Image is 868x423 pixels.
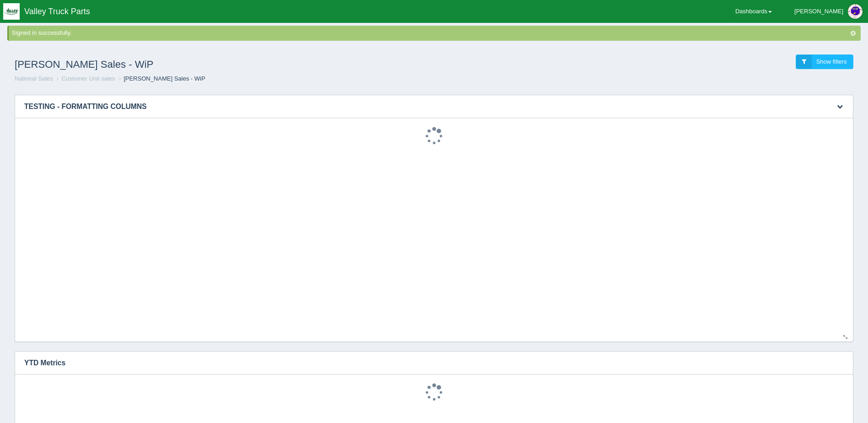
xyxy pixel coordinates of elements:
span: Show filters [816,58,847,65]
a: National Sales [15,75,53,82]
span: Valley Truck Parts [24,7,90,16]
img: q1blfpkbivjhsugxdrfq.png [3,3,20,20]
h1: [PERSON_NAME] Sales - WiP [15,54,434,75]
h3: TESTING - FORMATTING COLUMNS [15,95,825,118]
li: [PERSON_NAME] Sales - WiP [117,75,205,83]
a: Customer Unit sales [61,75,115,82]
div: Signed in successfully. [12,29,859,38]
img: Profile Picture [848,4,863,19]
a: Show filters [796,54,853,70]
h3: YTD Metrics [15,352,839,374]
div: [PERSON_NAME] [794,2,843,21]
